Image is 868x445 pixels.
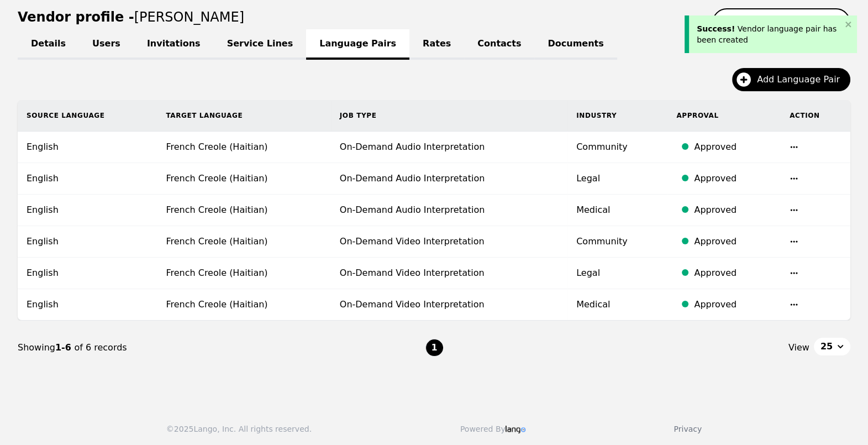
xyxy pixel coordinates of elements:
[567,163,667,195] td: Legal
[667,100,781,132] th: Approval
[331,132,567,163] td: On-Demand Audio Interpretation
[157,258,330,289] td: French Creole (Haitian)
[697,24,735,33] span: Success!
[18,289,157,321] td: English
[134,9,244,25] span: [PERSON_NAME]
[18,341,425,354] div: Showing of 6 records
[409,29,464,60] a: Rates
[788,341,809,354] span: View
[820,340,833,353] span: 25
[781,100,850,132] th: Action
[674,425,702,433] a: Privacy
[18,226,157,258] td: English
[18,258,157,289] td: English
[134,29,214,60] a: Invitations
[567,226,667,258] td: Community
[534,29,617,60] a: Documents
[757,73,848,86] span: Add Language Pair
[331,289,567,321] td: On-Demand Video Interpretation
[214,29,307,60] a: Service Lines
[567,289,667,321] td: Medical
[567,195,667,226] td: Medical
[694,266,772,280] div: Approved
[331,195,567,226] td: On-Demand Audio Interpretation
[79,29,134,60] a: Users
[460,423,525,434] div: Powered By
[732,68,850,91] button: Add Language Pair
[712,8,850,37] button: Delete Vendor
[694,172,772,185] div: Approved
[845,20,853,29] button: close
[331,163,567,195] td: On-Demand Audio Interpretation
[694,298,772,311] div: Approved
[18,9,244,25] h1: Vendor profile -
[464,29,534,60] a: Contacts
[567,132,667,163] td: Community
[55,342,74,353] span: 1-6
[694,235,772,248] div: Approved
[694,203,772,217] div: Approved
[157,226,330,258] td: French Creole (Haitian)
[157,289,330,321] td: French Creole (Haitian)
[157,100,330,132] th: Target Language
[18,132,157,163] td: English
[18,195,157,226] td: English
[331,226,567,258] td: On-Demand Video Interpretation
[697,23,841,45] div: Vendor language pair has been created
[814,338,850,355] button: 25
[157,163,330,195] td: French Creole (Haitian)
[331,258,567,289] td: On-Demand Video Interpretation
[331,100,567,132] th: Job Type
[166,423,312,434] div: © 2025 Lango, Inc. All rights reserved.
[18,29,79,60] a: Details
[157,132,330,163] td: French Creole (Haitian)
[694,140,772,154] div: Approved
[157,195,330,226] td: French Creole (Haitian)
[506,426,525,433] img: Logo
[567,258,667,289] td: Legal
[567,100,667,132] th: Industry
[18,163,157,195] td: English
[18,100,157,132] th: Source Language
[18,321,850,375] nav: Page navigation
